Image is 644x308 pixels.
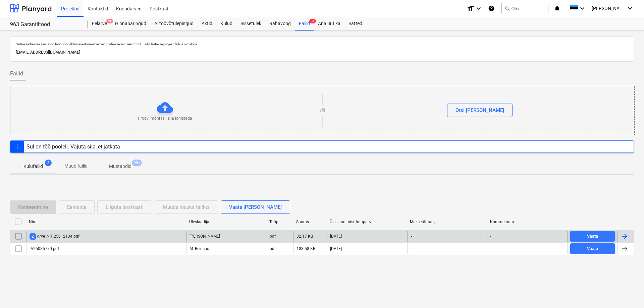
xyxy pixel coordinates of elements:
[455,106,504,115] div: Otsi [PERSON_NAME]
[295,17,314,30] a: Failid3
[10,86,635,135] div: Proovi mõni fail siia lohistadavõiOtsi [PERSON_NAME]
[410,220,485,224] div: Maksetähtaeg
[488,4,495,12] i: Abikeskus
[88,17,111,30] a: Eelarve9+
[309,19,316,23] span: 3
[270,246,276,251] div: pdf
[30,233,79,240] div: Arve_NR_25012134.pdf
[45,160,52,166] span: 3
[16,49,628,56] p: [EMAIL_ADDRESS][DOMAIN_NAME]
[30,233,36,240] span: 2
[330,246,342,251] div: [DATE]
[216,17,236,30] a: Kulud
[410,234,413,239] span: -
[236,17,265,30] a: Sissetulek
[16,42,628,46] p: Sellele aadressile saadetud failid töödeldakse automaatselt ning tehakse viirusekontroll. Failid ...
[265,17,295,30] a: Rahavoog
[150,17,198,30] a: Alltöövõtulepingud
[189,220,264,224] div: Üleslaadija
[475,4,483,12] i: keyboard_arrow_down
[106,19,113,23] span: 9+
[229,203,282,211] div: Vaata [PERSON_NAME]
[554,4,560,12] i: notifications
[330,234,342,239] div: [DATE]
[138,116,192,121] p: Proovi mõni fail siia lohistada
[270,234,276,239] div: pdf
[198,17,216,30] a: Aktid
[490,234,491,239] div: -
[344,17,366,30] a: Sätted
[490,220,565,224] div: Kommentaar
[190,246,209,252] p: M. Reinsoo
[296,220,324,224] div: Suurus
[297,246,315,251] div: 183.58 KB
[570,243,615,254] button: Vaata
[410,246,413,252] span: -
[447,104,513,117] button: Otsi [PERSON_NAME]
[490,246,491,251] div: -
[320,108,325,113] p: või
[132,160,142,166] span: 99+
[501,3,548,14] button: Otsi
[314,17,344,30] a: Analüütika
[330,220,405,224] div: Üleslaadimise kuupäev
[190,234,220,239] p: [PERSON_NAME]
[26,143,120,150] div: Sul on töö pooleli. Vajuta siia, et jätkata
[467,4,475,12] i: format_size
[626,4,634,12] i: keyboard_arrow_down
[64,163,88,170] p: Muud failid
[29,220,184,224] div: Nimi
[578,4,586,12] i: keyboard_arrow_down
[570,231,615,242] button: Vaata
[504,6,510,11] span: search
[109,163,131,170] p: Mustandid
[23,163,43,170] p: Kulufailid
[221,200,290,214] button: Vaata [PERSON_NAME]
[297,234,313,239] div: 32.17 KB
[10,21,80,28] div: 963 Garantiitööd
[269,220,291,224] div: Tüüp
[10,70,23,78] span: Failid
[295,17,314,30] div: Failid
[587,245,598,253] div: Vaata
[111,17,150,30] a: Hinnapäringud
[30,246,59,251] div: A25085770.pdf
[587,233,598,240] div: Vaata
[88,17,111,30] div: Eelarve
[592,6,625,11] span: [PERSON_NAME]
